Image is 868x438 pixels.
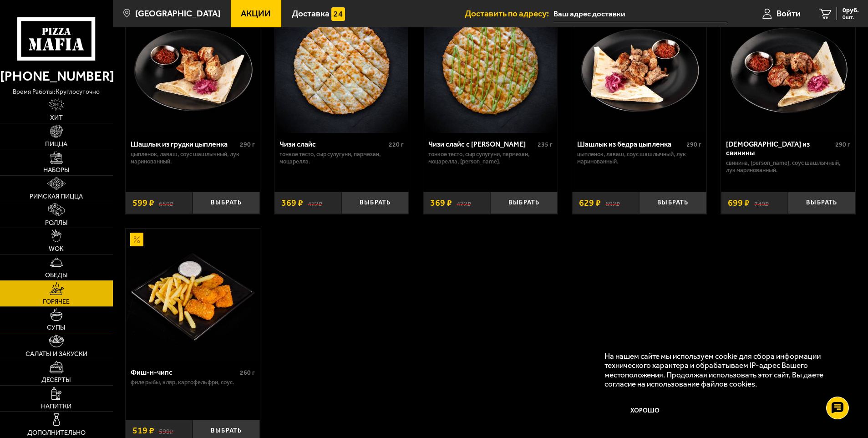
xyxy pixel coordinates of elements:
[159,199,173,208] s: 659 ₽
[726,159,850,174] p: свинина, [PERSON_NAME], соус шашлычный, лук маринованный.
[686,141,701,148] span: 290 г
[132,199,154,208] span: 599 ₽
[572,0,706,133] a: АкционныйШашлык из бедра цыпленка
[754,199,769,208] s: 749 ₽
[424,0,557,133] img: Чизи слайс с соусом Ранч
[45,141,67,148] span: Пицца
[835,141,850,148] span: 290 г
[430,199,452,208] span: 369 ₽
[275,0,408,133] img: Чизи слайс
[428,151,553,165] p: тонкое тесто, сыр сулугуни, пармезан, моцарелла, [PERSON_NAME].
[132,426,154,435] span: 519 ₽
[423,0,558,133] a: АкционныйЧизи слайс с соусом Ранч
[843,15,859,20] span: 0 шт.
[639,192,706,214] button: Выбрать
[490,192,558,214] button: Выбрать
[27,430,86,436] span: Дополнительно
[292,9,330,18] span: Доставка
[43,299,70,305] span: Горячее
[573,0,706,133] img: Шашлык из бедра цыпленка
[553,5,727,22] input: Ваш адрес доставки
[131,379,255,386] p: филе рыбы, кляр, картофель фри, соус.
[159,426,173,435] s: 599 ₽
[131,151,255,165] p: цыпленок, лаваш, соус шашлычный, лук маринованный.
[721,0,855,133] a: АкционныйШашлык из свинины
[193,192,260,214] button: Выбрать
[605,199,620,208] s: 692 ₽
[274,0,409,133] a: АкционныйЧизи слайс
[127,229,259,361] img: Фиш-н-чипс
[777,9,801,18] span: Войти
[126,0,260,133] a: АкционныйШашлык из грудки цыпленка
[389,141,404,148] span: 220 г
[428,140,535,148] div: Чизи слайс с [PERSON_NAME]
[728,199,750,208] span: 699 ₽
[788,192,855,214] button: Выбрать
[41,403,71,410] span: Напитки
[279,140,386,148] div: Чизи слайс
[45,220,68,226] span: Роллы
[25,351,87,357] span: Салаты и закуски
[341,192,409,214] button: Выбрать
[30,194,83,200] span: Римская пицца
[579,199,601,208] span: 629 ₽
[279,151,404,165] p: тонкое тесто, сыр сулугуни, пармезан, моцарелла.
[726,140,833,157] div: [DEMOGRAPHIC_DATA] из свинины
[135,9,220,18] span: [GEOGRAPHIC_DATA]
[45,272,68,279] span: Обеды
[457,199,471,208] s: 422 ₽
[308,199,322,208] s: 422 ₽
[240,369,255,377] span: 260 г
[127,0,259,133] img: Шашлык из грудки цыпленка
[126,229,260,361] a: АкционныйФиш-н-чипс
[47,325,66,331] span: Супы
[131,140,238,148] div: Шашлык из грудки цыпленка
[577,140,684,148] div: Шашлык из бедра цыпленка
[722,0,854,133] img: Шашлык из свинины
[130,233,144,246] img: Акционный
[240,141,255,148] span: 290 г
[604,397,686,425] button: Хорошо
[131,368,238,377] div: Фиш-н-чипс
[465,9,553,18] span: Доставить по адресу:
[49,246,64,252] span: WOK
[577,151,701,165] p: цыпленок, лаваш, соус шашлычный, лук маринованный.
[843,7,859,14] span: 0 руб.
[538,141,553,148] span: 235 г
[604,351,841,389] p: На нашем сайте мы используем cookie для сбора информации технического характера и обрабатываем IP...
[50,115,63,121] span: Хит
[41,377,71,383] span: Десерты
[241,9,271,18] span: Акции
[281,199,303,208] span: 369 ₽
[331,7,345,21] img: 15daf4d41897b9f0e9f617042186c801.svg
[43,167,70,173] span: Наборы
